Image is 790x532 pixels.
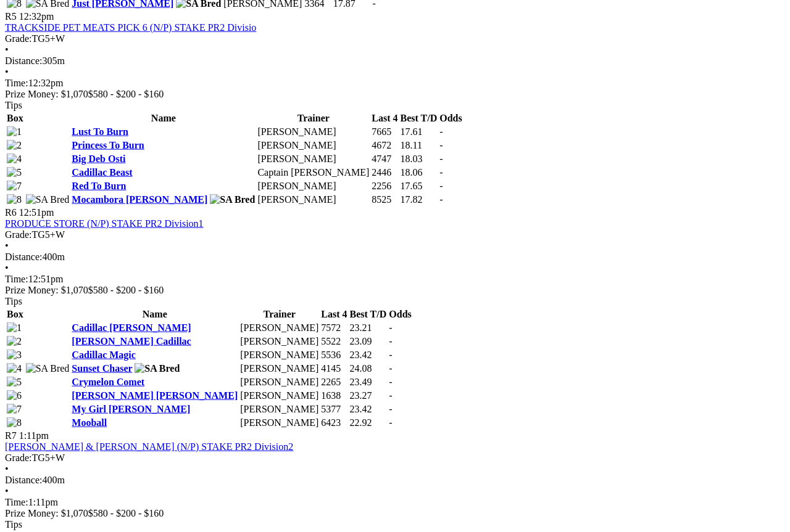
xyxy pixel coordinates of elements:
[5,464,9,474] span: •
[19,430,49,441] span: 1:11pm
[389,336,392,346] span: -
[5,78,785,89] div: 12:32pm
[389,377,392,387] span: -
[320,390,347,402] td: 1638
[439,126,443,137] span: -
[320,308,347,321] th: Last 4
[5,33,785,44] div: TG5+W
[5,229,32,240] span: Grade:
[349,362,388,375] td: 24.08
[371,126,398,138] td: 7665
[389,390,392,401] span: -
[7,153,22,165] img: 4
[7,194,22,205] img: 8
[72,126,128,137] a: Lust To Burn
[135,363,180,374] img: SA Bred
[389,363,392,374] span: -
[239,390,319,402] td: [PERSON_NAME]
[371,112,398,125] th: Last 4
[5,296,22,306] span: Tips
[5,475,785,486] div: 400m
[439,112,462,125] th: Odds
[349,417,388,429] td: 22.92
[257,180,370,192] td: [PERSON_NAME]
[5,508,785,519] div: Prize Money: $1,070
[7,113,23,123] span: Box
[371,166,398,179] td: 2446
[320,335,347,348] td: 5522
[72,377,144,387] a: Crymelon Comet
[7,140,22,151] img: 2
[5,497,28,507] span: Time:
[72,390,238,401] a: [PERSON_NAME] [PERSON_NAME]
[239,403,319,415] td: [PERSON_NAME]
[371,180,398,192] td: 2256
[349,403,388,415] td: 23.42
[389,404,392,414] span: -
[72,194,207,205] a: Mocambora [PERSON_NAME]
[5,240,9,251] span: •
[88,508,164,518] span: $580 - $200 - $160
[71,308,238,321] th: Name
[7,181,22,192] img: 7
[7,126,22,137] img: 1
[72,153,125,164] a: Big Deb Osti
[72,322,191,333] a: Cadillac [PERSON_NAME]
[72,363,132,374] a: Sunset Chaser
[72,404,190,414] a: My Girl [PERSON_NAME]
[5,497,785,508] div: 1:11pm
[320,362,347,375] td: 4145
[400,166,438,179] td: 18.06
[239,322,319,334] td: [PERSON_NAME]
[72,336,191,346] a: [PERSON_NAME] Cadillac
[5,486,9,496] span: •
[7,309,23,319] span: Box
[400,112,438,125] th: Best T/D
[5,229,785,240] div: TG5+W
[5,89,785,100] div: Prize Money: $1,070
[239,376,319,388] td: [PERSON_NAME]
[5,67,9,77] span: •
[5,441,293,452] a: [PERSON_NAME] & [PERSON_NAME] (N/P) STAKE PR2 Division2
[400,180,438,192] td: 17.65
[349,376,388,388] td: 23.49
[349,349,388,361] td: 23.42
[7,377,22,388] img: 5
[72,350,136,360] a: Cadillac Magic
[349,390,388,402] td: 23.27
[349,308,388,321] th: Best T/D
[257,194,370,206] td: [PERSON_NAME]
[7,404,22,415] img: 7
[5,252,42,262] span: Distance:
[72,417,107,428] a: Mooball
[320,376,347,388] td: 2265
[5,100,22,110] span: Tips
[400,153,438,165] td: 18.03
[72,181,126,191] a: Red To Burn
[5,252,785,263] div: 400m
[5,452,32,463] span: Grade:
[371,139,398,152] td: 4672
[5,430,17,441] span: R7
[26,194,70,205] img: SA Bred
[320,403,347,415] td: 5377
[439,194,443,205] span: -
[88,89,164,99] span: $580 - $200 - $160
[439,181,443,191] span: -
[239,335,319,348] td: [PERSON_NAME]
[5,263,9,273] span: •
[5,519,22,530] span: Tips
[5,452,785,464] div: TG5+W
[7,363,22,374] img: 4
[320,322,347,334] td: 7572
[7,167,22,178] img: 5
[257,112,370,125] th: Trainer
[389,322,392,333] span: -
[349,322,388,334] td: 23.21
[72,140,144,150] a: Princess To Burn
[26,363,70,374] img: SA Bred
[400,194,438,206] td: 17.82
[5,475,42,485] span: Distance:
[257,139,370,152] td: [PERSON_NAME]
[371,153,398,165] td: 4747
